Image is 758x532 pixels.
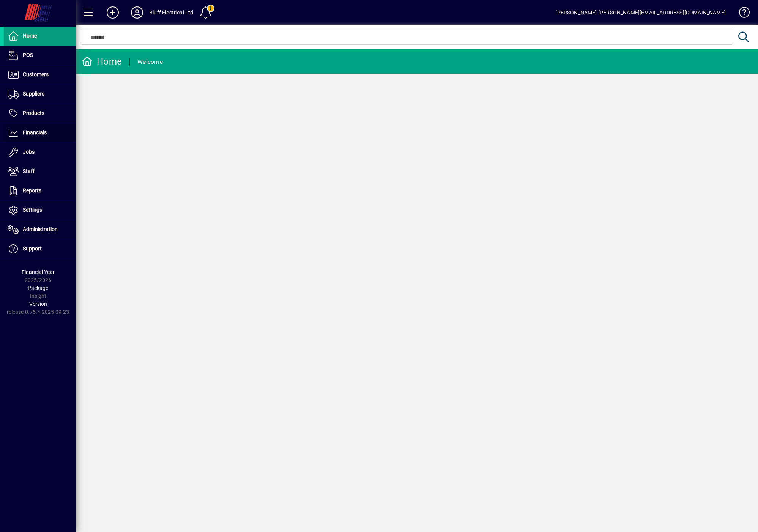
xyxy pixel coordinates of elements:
[4,85,76,104] a: Suppliers
[23,168,35,174] span: Staff
[4,220,76,239] a: Administration
[23,91,44,97] span: Suppliers
[22,269,55,275] span: Financial Year
[4,201,76,220] a: Settings
[4,162,76,181] a: Staff
[23,246,42,252] span: Support
[4,123,76,142] a: Financials
[4,104,76,123] a: Products
[23,110,44,116] span: Products
[137,56,163,68] div: Welcome
[29,301,47,307] span: Version
[23,187,41,194] span: Reports
[4,181,76,200] a: Reports
[28,285,48,291] span: Package
[82,55,122,68] div: Home
[23,149,35,155] span: Jobs
[4,143,76,162] a: Jobs
[23,207,42,213] span: Settings
[4,65,76,84] a: Customers
[101,6,125,19] button: Add
[555,6,726,19] div: [PERSON_NAME] [PERSON_NAME][EMAIL_ADDRESS][DOMAIN_NAME]
[23,52,33,58] span: POS
[4,46,76,65] a: POS
[23,129,47,135] span: Financials
[23,226,58,232] span: Administration
[733,2,749,26] a: Knowledge Base
[23,71,49,77] span: Customers
[23,33,37,39] span: Home
[125,6,149,19] button: Profile
[149,6,194,19] div: Bluff Electrical Ltd
[4,239,76,258] a: Support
